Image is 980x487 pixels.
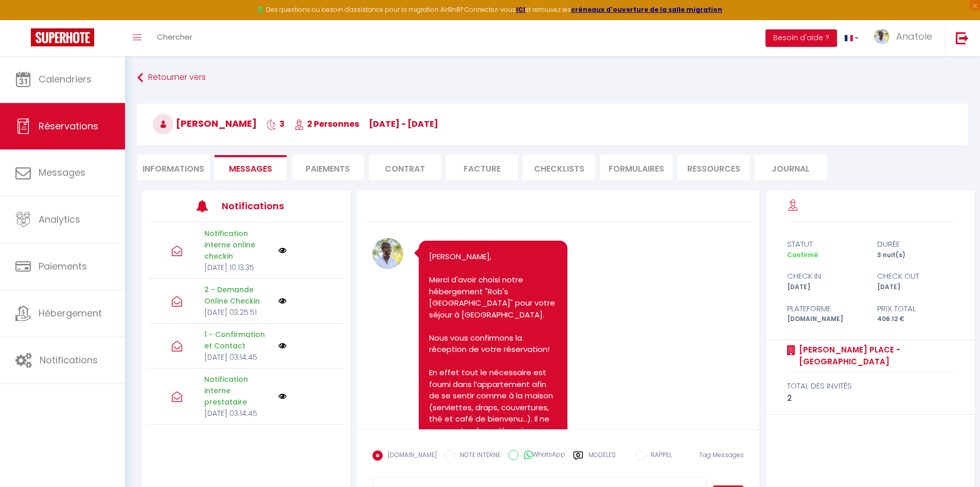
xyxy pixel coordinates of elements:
[956,31,969,44] img: logout
[429,251,557,448] p: [PERSON_NAME], Merci d'avoir choisi notre hébergement "Rob's [GEOGRAPHIC_DATA]" pour votre séjour...
[204,284,272,307] p: 2 - Demande Online Checkin
[39,120,98,132] span: Réservations
[589,450,616,468] label: Modèles
[204,262,272,273] p: [DATE] 10:13:35
[137,155,209,180] li: Informations
[278,342,287,350] img: NO IMAGE
[278,392,287,400] img: NO IMAGE
[870,303,960,315] div: Prix total
[516,5,525,14] a: ICI
[678,155,750,180] li: Ressources
[369,118,438,130] span: [DATE] - [DATE]
[896,30,932,43] span: Anatole
[795,344,954,368] a: [PERSON_NAME] Place - [GEOGRAPHIC_DATA]
[600,155,672,180] li: FORMULAIRES
[446,155,518,180] li: Facture
[780,303,870,315] div: Plateforme
[278,246,287,255] img: NO IMAGE
[519,450,565,461] label: WhatsApp
[39,73,92,86] span: Calendriers
[204,408,272,419] p: [DATE] 03:14:45
[40,354,98,366] span: Notifications
[765,29,837,47] button: Besoin d'aide ?
[278,297,287,305] img: NO IMAGE
[149,20,200,56] a: Chercher
[39,260,87,273] span: Paiements
[372,238,403,269] img: 1624883242.jpg
[455,450,501,462] label: NOTE INTERNE
[39,166,85,179] span: Messages
[787,380,954,392] div: total des invités
[787,392,954,405] div: 2
[222,194,303,217] h3: Notifications
[870,270,960,282] div: check out
[204,329,272,351] p: 1 - Confirmation et Contact
[229,163,272,175] span: Messages
[646,450,672,462] label: RAPPEL
[31,28,94,46] img: Super Booking
[204,351,272,363] p: [DATE] 03:14:45
[571,5,722,14] a: créneaux d'ouverture de la salle migration
[870,314,960,324] div: 406.12 €
[780,282,870,292] div: [DATE]
[780,270,870,282] div: check in
[153,117,257,130] span: [PERSON_NAME]
[755,155,827,180] li: Journal
[787,250,818,259] span: Confirmé
[204,307,272,318] p: [DATE] 03:25:51
[699,450,744,459] span: Tag Messages
[523,155,595,180] li: CHECKLISTS
[137,69,968,87] a: Retourner vers
[383,450,437,462] label: [DOMAIN_NAME]
[369,155,441,180] li: Contrat
[266,118,284,130] span: 3
[204,374,272,408] p: Notification interne prestataire
[39,213,80,226] span: Analytics
[780,314,870,324] div: [DOMAIN_NAME]
[874,29,889,44] img: ...
[780,238,870,250] div: statut
[870,238,960,250] div: durée
[292,155,364,180] li: Paiements
[157,31,192,42] span: Chercher
[39,307,102,320] span: Hébergement
[866,20,945,56] a: ... Anatole
[870,282,960,292] div: [DATE]
[870,250,960,260] div: 3 nuit(s)
[204,228,272,262] p: Notification interne online checkin
[294,118,359,130] span: 2 Personnes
